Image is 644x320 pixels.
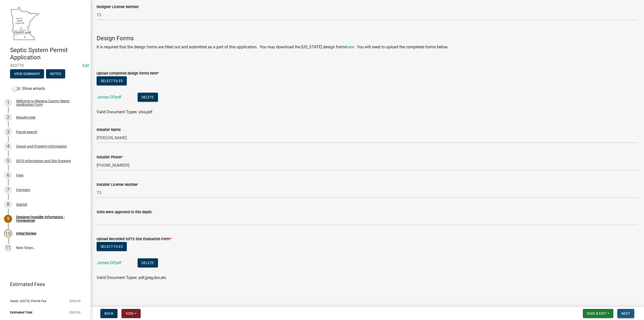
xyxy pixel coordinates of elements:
[83,63,89,68] a: Edit
[46,69,65,78] button: Notes
[16,232,36,235] div: Initial Review
[97,210,152,214] label: Soils were approved to this depth:
[16,173,23,177] div: Fees
[4,244,12,252] div: 11
[16,116,36,119] div: Require User
[621,311,630,315] span: Next
[587,311,606,315] span: Save & Exit
[16,159,71,163] div: SSTS Information and Site Drawing
[97,5,139,9] label: Designer License Number
[97,35,638,42] h4: Design Forms
[10,72,44,76] wm-modal-confirm: Summary
[138,93,158,102] button: Delete
[12,86,45,92] label: Show emails
[97,44,638,50] p: It is required that the design forms are filled out and submitted as a part of this application. ...
[100,309,117,318] button: Back
[4,171,12,179] div: 6
[10,299,46,303] span: Septic (SSTS) Permit Fee
[97,275,166,280] span: Valid Document Types: pdf,jpeg,doc,etc
[97,237,171,241] label: Upload Recorded SSTS Site Evaluation Form
[10,69,44,78] button: View Summary
[4,215,12,223] div: 9
[46,72,65,76] wm-modal-confirm: Notes
[4,229,12,237] div: 10
[4,128,12,136] div: 3
[97,183,138,187] label: Installer License Number
[97,242,127,251] button: Select files
[83,63,89,68] wm-modal-confirm: Edit Application Number
[69,311,80,314] span: $340.00
[10,63,80,68] span: 403770
[4,99,12,107] div: 1
[97,110,152,114] span: Valid Document Types: xlsx,pdf
[16,99,83,106] div: Welcome to Waseca County Septic Application Form
[97,72,159,75] label: Upload completed design forms here
[16,130,37,134] div: Parcel search
[97,76,127,85] button: Select files
[16,203,27,206] div: Submit
[97,128,121,132] label: Installer Name
[4,113,12,121] div: 2
[617,309,634,318] button: Next
[122,309,141,318] button: Void
[138,261,158,266] wm-modal-confirm: Delete Document
[138,95,158,100] wm-modal-confirm: Delete Document
[346,45,354,49] a: here
[97,95,122,99] a: James GP.pdf
[126,311,134,315] span: Void
[97,156,123,159] label: Installer Phone
[583,309,613,318] button: Save & Exit
[4,157,12,165] div: 5
[4,279,83,289] a: Estimated Fees
[10,47,87,61] h4: Septic System Permit Application
[10,311,32,314] span: Estimated Total
[16,188,30,192] div: Payment
[4,142,12,150] div: 4
[16,145,67,148] div: Owner and Property Information
[4,186,12,194] div: 7
[138,258,158,267] button: Delete
[104,311,113,315] span: Back
[4,200,12,208] div: 8
[10,5,40,41] img: Waseca County, Minnesota
[16,215,83,222] div: Designer/Installer Information - Homeowner
[97,260,122,265] a: James GP.pdf
[69,299,80,303] span: $340.00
